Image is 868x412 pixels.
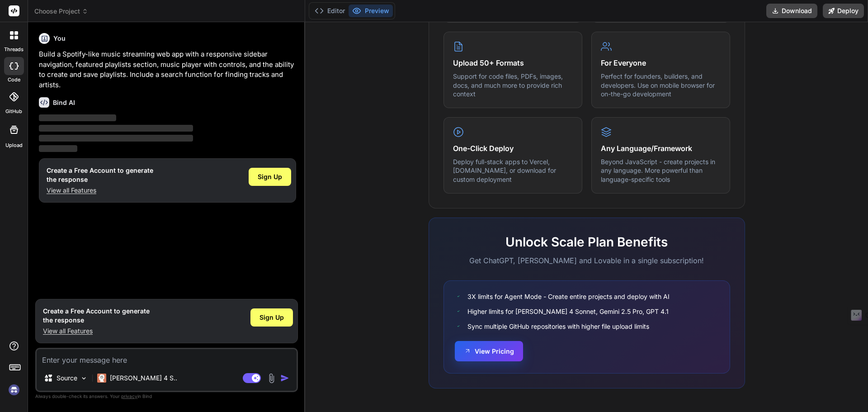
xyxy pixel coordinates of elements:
[258,172,282,181] span: Sign Up
[53,98,75,107] h6: Bind AI
[467,292,670,301] span: 3X limits for Agent Mode - Create entire projects and deploy with AI
[453,72,573,99] p: Support for code files, PDFs, images, docs, and much more to provide rich context
[53,34,66,43] h6: You
[110,374,177,383] p: [PERSON_NAME] 4 S..
[601,157,721,184] p: Beyond JavaScript - create projects in any language. More powerful than language-specific tools
[80,374,88,382] img: Pick Models
[34,7,88,16] span: Choose Project
[39,135,193,142] span: ‌
[43,307,150,325] h1: Create a Free Account to generate the response
[39,125,193,132] span: ‌
[601,143,721,154] h4: Any Language/Framework
[453,143,573,154] h4: One-Click Deploy
[766,4,817,18] button: Download
[35,392,298,401] p: Always double-check its answers. Your in Bind
[47,166,153,184] h1: Create a Free Account to generate the response
[5,142,23,149] label: Upload
[47,186,153,195] p: View all Features
[467,322,649,331] span: Sync multiple GitHub repositories with higher file upload limits
[6,382,22,398] img: signin
[601,72,721,99] p: Perfect for founders, builders, and developers. Use on mobile browser for on-the-go development
[97,374,106,383] img: Claude 4 Sonnet
[4,46,24,53] label: threads
[455,341,523,361] button: View Pricing
[121,393,137,399] span: privacy
[39,145,77,152] span: ‌
[467,307,669,316] span: Higher limits for [PERSON_NAME] 4 Sonnet, Gemini 2.5 Pro, GPT 4.1
[5,108,22,115] label: GitHub
[266,373,277,384] img: attachment
[453,57,573,68] h4: Upload 50+ Formats
[57,374,77,383] p: Source
[601,57,721,68] h4: For Everyone
[349,5,393,17] button: Preview
[823,4,864,18] button: Deploy
[280,374,289,383] img: icon
[39,49,296,90] p: Build a Spotify-like music streaming web app with a responsive sidebar navigation, featured playl...
[311,5,349,17] button: Editor
[443,255,730,266] p: Get ChatGPT, [PERSON_NAME] and Lovable in a single subscription!
[43,327,150,336] p: View all Features
[259,313,284,322] span: Sign Up
[39,114,116,121] span: ‌
[443,232,730,251] h2: Unlock Scale Plan Benefits
[453,157,573,184] p: Deploy full-stack apps to Vercel, [DOMAIN_NAME], or download for custom deployment
[8,76,20,84] label: code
